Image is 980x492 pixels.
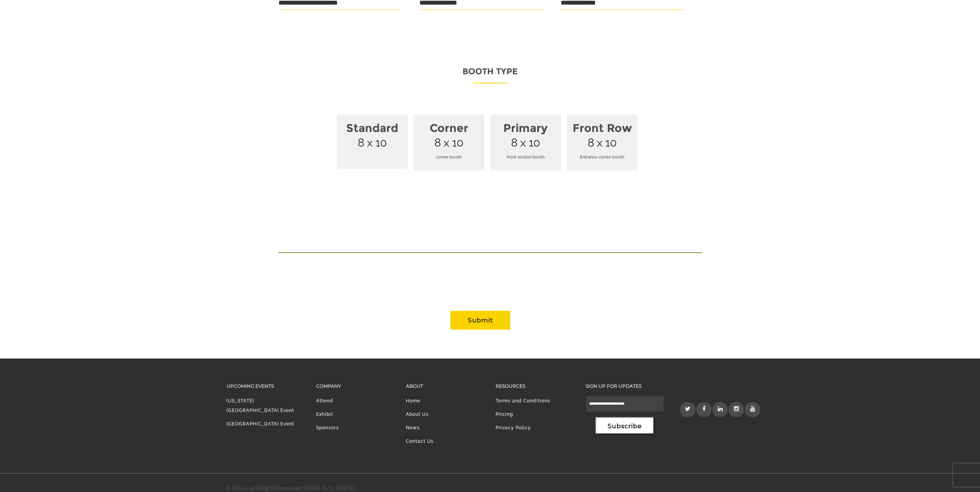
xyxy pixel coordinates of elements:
em: Submit [113,237,140,247]
strong: Standard [342,117,403,139]
div: Leave a message [40,43,129,53]
a: [US_STATE][GEOGRAPHIC_DATA] Event [226,398,294,413]
a: News [406,425,420,430]
a: Attend [316,398,333,404]
a: Home [406,398,420,404]
span: corner booth [418,147,480,168]
a: Privacy Policy [496,425,531,430]
h3: Upcoming Events [226,382,305,390]
span: 8 x 10 [490,114,561,170]
a: Exhibit [316,412,333,417]
a: Terms and Conditions [496,398,550,404]
a: Pricing [496,412,513,417]
h3: Resources [496,382,574,390]
input: Enter your email address [10,94,141,111]
p: Booth Type [278,64,702,83]
h3: Sign up for updates [586,382,664,390]
h3: About [406,382,484,390]
button: Submit [451,311,510,330]
h3: Company [316,382,394,390]
strong: Corner [418,117,480,139]
span: 8 x 10 [567,114,638,170]
textarea: Type your message and click 'Submit' [10,117,141,230]
a: About Us [406,412,429,417]
span: 8 x 10 [337,114,408,169]
span: front section booth [495,147,556,168]
span: 8 x 10 [414,114,484,170]
span: Entrance corner booth [571,147,633,168]
button: Subscribe [595,417,654,434]
input: Enter your last name [10,71,141,88]
a: Contact Us [406,439,434,444]
a: [GEOGRAPHIC_DATA] Event [226,421,294,427]
a: Sponsors [316,425,339,430]
div: Minimize live chat window [126,4,145,22]
strong: Primary [495,117,556,139]
strong: Front Row [571,117,633,139]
